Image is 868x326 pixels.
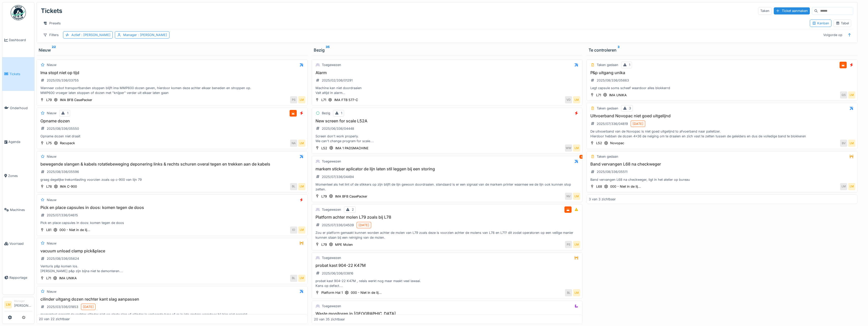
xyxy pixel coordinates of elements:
[589,197,616,202] div: 3 van 3 zichtbaar
[848,183,855,190] div: LM
[47,213,78,218] div: 2025/07/336/04615
[10,207,32,212] span: Machines
[314,70,580,75] h3: Alarm
[565,144,572,152] div: WW
[840,140,847,147] div: BV
[314,86,580,95] div: Machine kan niet doordraaien Valt altijd in alarm En er is geen probleem Wit licht knippert dan e...
[39,134,305,139] div: Opname dozen niet draait
[59,227,90,232] div: 000 - Niet in de lij...
[334,97,358,102] div: IMA FTB 577-C
[314,134,580,143] div: Screen don't work properly. We can't change program for scale. The touch don't work
[589,113,855,118] h3: UItvoerband Novopac niet goed uitgelijnd
[579,155,583,159] div: 4
[39,249,305,253] h3: vacuum unload clamp pick&place
[39,317,70,322] div: 20 van 22 zichtbaar
[2,227,34,261] a: Voorraad
[322,159,341,164] div: Toegewezen
[298,96,305,103] div: LM
[59,276,77,281] div: IMA UNIKA
[39,297,305,302] h3: cilinder uitgang dozen rechter kant slag aanpassen
[589,47,856,53] div: Te controleren
[358,223,369,227] div: [DATE]
[39,119,305,123] h3: Opname dozen
[322,126,354,131] div: 2025/06/336/04448
[46,227,51,232] div: L81
[322,78,353,83] div: 2025/02/336/01291
[47,198,56,202] div: Nieuw
[565,96,572,103] div: VD
[46,97,52,102] div: L79
[352,207,354,212] div: 2
[41,20,63,27] div: Presets
[80,33,111,37] span: : [PERSON_NAME]
[9,241,32,246] span: Voorraad
[836,21,849,26] div: Tabel
[596,141,602,145] div: L52
[314,215,580,220] h3: Platform achter molen L79 zoals bij L78
[322,62,341,67] div: Toegewezen
[41,31,61,39] div: Filters
[589,177,855,182] div: Band vervangen L68 na checkweger, ligt in het atelier op bureau
[2,23,34,57] a: Dashboard
[314,182,580,192] div: Momenteel als het lint of de stikkers op zijn blijft de lijn gewoon doordraaien. standaard is er ...
[298,140,305,147] div: LM
[322,255,341,260] div: Toegewezen
[314,311,580,316] h3: Waste monitoren in [GEOGRAPHIC_DATA]
[573,144,580,152] div: LM
[47,78,79,83] div: 2025/05/336/03755
[314,263,580,268] h3: probat kast 904-22 K47M
[758,7,772,14] div: Taken
[47,304,78,309] div: 2025/03/336/01853
[314,167,580,171] h3: markem sticker aplicator de lijn laten stil leggen bij een storing
[597,121,628,126] div: 2025/07/336/04819
[4,301,12,308] li: LM
[46,184,52,189] div: L78
[341,111,342,116] div: 1
[9,72,32,76] span: Tickets
[123,32,167,37] div: Manager
[4,299,32,311] a: LM Manager[PERSON_NAME]
[848,91,855,99] div: LM
[629,106,631,111] div: 3
[47,241,56,246] div: Nieuw
[290,140,297,147] div: NA
[596,184,602,189] div: L68
[322,111,330,116] div: Bezig
[322,207,341,212] div: Toegewezen
[47,62,56,67] div: Nieuw
[589,162,855,167] h3: Band vervangen L68 na checkweger
[52,47,56,53] sup: 22
[290,226,297,234] div: IO
[8,139,32,144] span: Agenda
[47,169,79,174] div: 2025/08/336/05596
[565,289,572,296] div: BL
[39,70,305,75] h3: Ima stopt niet op tijd
[597,62,618,67] div: Taken gedaan
[322,304,341,308] div: Toegewezen
[14,299,32,303] div: Manager
[597,78,629,83] div: 2025/08/336/05663
[2,91,34,125] a: Onderhoud
[47,154,56,159] div: Nieuw
[610,141,624,145] div: Novopac
[322,223,354,227] div: 2025/07/336/04509
[321,290,343,295] div: Platform Hal 1
[83,304,94,309] div: [DATE]
[351,290,382,295] div: 000 - Niet in de lij...
[60,141,75,145] div: Racupack
[290,96,297,103] div: PS
[11,5,26,20] img: Badge_color-CXgf-gQk.svg
[14,299,32,310] li: [PERSON_NAME]
[41,4,62,18] div: Tickets
[596,93,601,97] div: L71
[565,193,572,200] div: NV
[597,154,618,159] div: Taken gedaan
[60,97,92,102] div: IMA BFB CasePacker
[812,21,829,26] div: Kanban
[314,317,345,322] div: 20 van 35 zichtbaar
[290,275,297,282] div: BL
[39,86,305,95] div: Wanneer cobot transportbanden stoppen blijft ima MMP600 dozen geven, hierdoor komen deze achter e...
[47,111,56,116] div: Nieuw
[610,184,641,189] div: 000 - Niet in de lij...
[335,242,353,247] div: MPE Molen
